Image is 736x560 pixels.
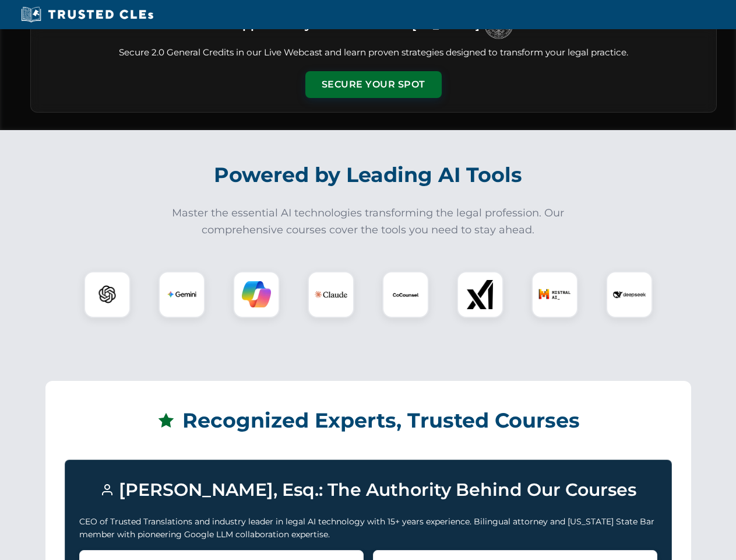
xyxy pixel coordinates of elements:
[242,280,271,309] img: Copilot Logo
[308,271,354,318] div: Claude
[90,278,124,311] img: ChatGPT Logo
[382,271,429,318] div: CoCounsel
[305,71,442,98] button: Secure Your Spot
[466,280,495,309] img: xAI Logo
[233,271,280,318] div: Copilot
[457,271,503,318] div: xAI
[45,46,702,60] p: Secure 2.0 General Credits in our Live Webcast and learn proven strategies designed to transform ...
[159,271,205,318] div: Gemini
[79,474,657,506] h3: [PERSON_NAME], Esq.: The Authority Behind Our Courses
[315,278,347,311] img: Claude Logo
[84,271,131,318] div: ChatGPT
[606,271,653,318] div: DeepSeek
[613,278,646,311] img: DeepSeek Logo
[45,155,691,195] h2: Powered by Leading AI Tools
[167,280,196,309] img: Gemini Logo
[79,515,657,541] p: CEO of Trusted Translations and industry leader in legal AI technology with 15+ years experience....
[391,280,420,309] img: CoCounsel Logo
[538,278,571,311] img: Mistral AI Logo
[65,400,672,441] h2: Recognized Experts, Trusted Courses
[531,271,578,318] div: Mistral AI
[17,6,157,23] img: Trusted CLEs
[164,205,572,239] p: Master the essential AI technologies transforming the legal profession. Our comprehensive courses...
